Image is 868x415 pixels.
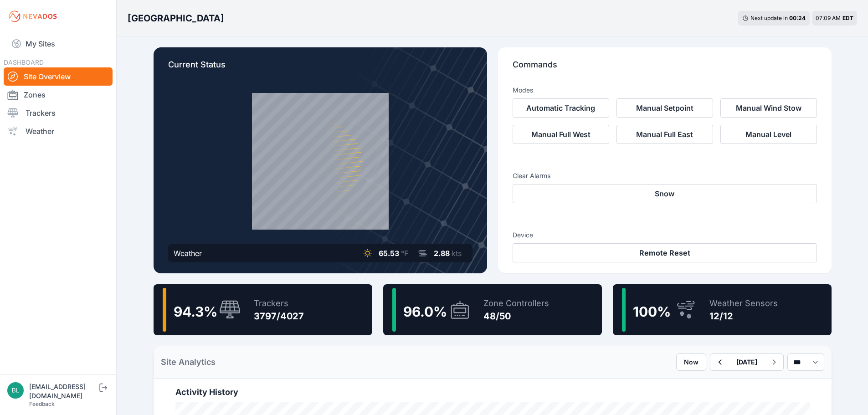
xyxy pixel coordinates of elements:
[483,310,549,323] div: 48/50
[174,303,217,320] span: 94.3 %
[750,15,788,21] span: Next update in
[633,303,671,320] span: 100 %
[4,122,113,140] a: Weather
[676,354,706,371] button: Now
[29,400,55,407] a: Feedback
[513,231,817,240] h3: Device
[174,248,202,259] div: Weather
[154,284,372,335] a: 94.3%Trackers3797/4027
[513,243,817,262] button: Remote Reset
[452,249,462,258] span: kts
[483,297,549,310] div: Zone Controllers
[4,58,44,66] span: DASHBOARD
[254,310,304,323] div: 3797/4027
[254,297,304,310] div: Trackers
[401,249,408,258] span: °F
[4,86,113,104] a: Zones
[842,15,853,21] span: EDT
[128,6,224,30] nav: Breadcrumb
[434,249,450,258] span: 2.88
[168,58,473,78] p: Current Status
[161,356,216,369] h2: Site Analytics
[7,382,24,399] img: blippencott@invenergy.com
[816,15,841,21] span: 07:09 AM
[4,104,113,122] a: Trackers
[720,125,817,144] button: Manual Level
[175,386,810,399] h2: Activity History
[720,98,817,118] button: Manual Wind Stow
[616,125,713,144] button: Manual Full East
[616,98,713,118] button: Manual Setpoint
[709,297,778,310] div: Weather Sensors
[128,12,224,25] h3: [GEOGRAPHIC_DATA]
[513,58,817,78] p: Commands
[513,184,817,203] button: Snow
[4,67,113,86] a: Site Overview
[513,171,817,180] h3: Clear Alarms
[7,9,58,24] img: Nevados
[383,284,602,335] a: 96.0%Zone Controllers48/50
[379,249,399,258] span: 65.53
[729,354,765,370] button: [DATE]
[513,125,609,144] button: Manual Full West
[403,303,447,320] span: 96.0 %
[613,284,832,335] a: 100%Weather Sensors12/12
[789,15,806,22] div: 00 : 24
[513,86,533,95] h3: Modes
[29,382,98,400] div: [EMAIL_ADDRESS][DOMAIN_NAME]
[709,310,778,323] div: 12/12
[4,33,113,55] a: My Sites
[513,98,609,118] button: Automatic Tracking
